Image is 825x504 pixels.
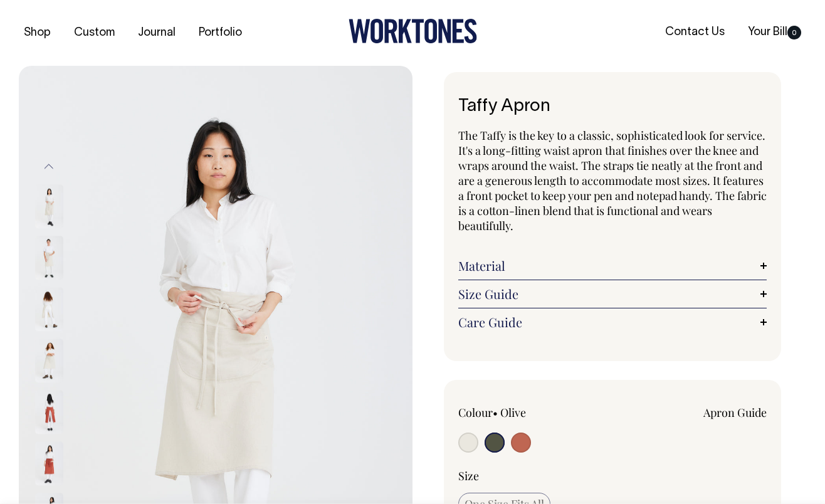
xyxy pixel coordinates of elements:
a: Your Bill0 [743,22,806,43]
span: • [493,405,498,420]
img: natural [35,287,63,331]
img: rust [35,441,63,485]
img: natural [35,339,63,382]
div: Colour [458,405,582,420]
a: Contact Us [660,22,730,43]
span: 0 [787,26,801,39]
a: Portfolio [194,23,247,43]
a: Size Guide [458,286,767,302]
a: Material [458,258,767,273]
img: natural [35,236,63,280]
h1: Taffy Apron [458,97,767,117]
a: Custom [69,23,120,43]
a: Shop [19,23,56,43]
span: The Taffy is the key to a classic, sophisticated look for service. It's a long-fitting waist apro... [458,128,767,233]
a: Apron Guide [703,405,767,420]
label: Olive [500,405,526,420]
button: Previous [39,153,58,181]
div: Size [458,468,767,483]
img: rust [35,390,63,434]
img: natural [35,184,63,228]
a: Journal [133,23,181,43]
a: Care Guide [458,315,767,330]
